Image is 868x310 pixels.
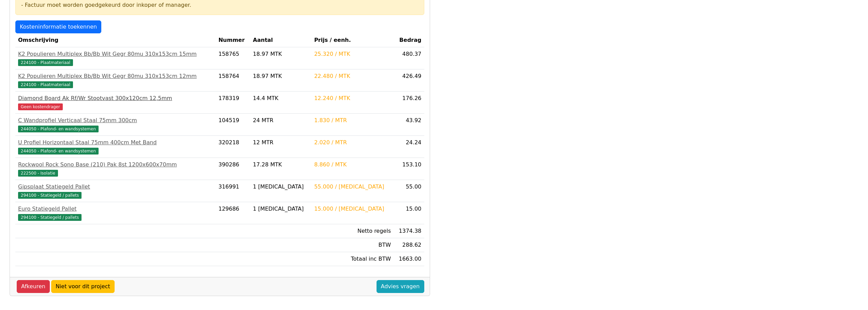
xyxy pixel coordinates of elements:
[18,72,213,80] div: K2 Populieren Multiplex Bb/Bb Wit Gegr 80mu 310x153cm 12mm
[253,116,309,125] div: 24 MTR
[18,183,213,199] a: Gipsplaat Statiegeld Pallet294100 - Statiegeld / pallets
[394,92,424,114] td: 176.26
[394,136,424,158] td: 24.24
[18,148,99,154] span: 244050 - Plafond- en wandsystemen
[253,50,309,58] div: 18.97 MTK
[18,161,213,169] div: Rockwool Rock Sono Base (210) Pak 8st 1200x600x70mm
[18,116,213,133] a: C Wandprofiel Verticaal Staal 75mm 300cm244050 - Plafond- en wandsystemen
[18,205,213,213] div: Euro Statiegeld Pallet
[394,224,424,238] td: 1374.38
[311,252,394,266] td: Totaal inc BTW
[216,69,250,92] td: 158764
[18,138,213,147] div: U Profiel Horizontaal Staal 75mm 400cm Met Band
[394,238,424,252] td: 288.62
[394,47,424,69] td: 480.37
[18,50,213,66] a: K2 Populieren Multiplex Bb/Bb Wit Gegr 80mu 310x153cm 15mm224100 - Plaatmateriaal
[250,33,312,47] th: Aantal
[21,1,418,9] div: - Factuur moet worden goedgekeurd door inkoper of manager.
[216,92,250,114] td: 178319
[18,192,82,199] span: 294100 - Statiegeld / pallets
[311,224,394,238] td: Netto regels
[253,161,309,169] div: 17.28 MTK
[314,50,391,58] div: 25.320 / MTK
[314,72,391,80] div: 22.480 / MTK
[394,202,424,224] td: 15.00
[15,20,101,33] a: Kosteninformatie toekennen
[18,81,73,88] span: 224100 - Plaatmateriaal
[394,33,424,47] th: Bedrag
[216,180,250,202] td: 316991
[18,50,213,58] div: K2 Populieren Multiplex Bb/Bb Wit Gegr 80mu 310x153cm 15mm
[18,205,213,221] a: Euro Statiegeld Pallet294100 - Statiegeld / pallets
[314,161,391,169] div: 8.860 / MTK
[314,138,391,147] div: 2.020 / MTR
[394,158,424,180] td: 153.10
[18,103,63,110] span: Geen kostendrager
[18,116,213,125] div: C Wandprofiel Verticaal Staal 75mm 300cm
[394,252,424,266] td: 1663.00
[314,94,391,102] div: 12.240 / MTK
[51,280,115,293] a: Niet voor dit project
[17,280,50,293] a: Afkeuren
[311,238,394,252] td: BTW
[216,136,250,158] td: 320218
[18,161,213,177] a: Rockwool Rock Sono Base (210) Pak 8st 1200x600x70mm222500 - Isolatie
[18,183,213,191] div: Gipsplaat Statiegeld Pallet
[314,116,391,125] div: 1.830 / MTR
[18,214,82,221] span: 294100 - Statiegeld / pallets
[18,126,99,132] span: 244050 - Plafond- en wandsystemen
[216,33,250,47] th: Nummer
[314,183,391,191] div: 55.000 / [MEDICAL_DATA]
[253,94,309,102] div: 14.4 MTK
[253,138,309,147] div: 12 MTR
[311,33,394,47] th: Prijs / eenh.
[18,170,58,177] span: 222500 - Isolatie
[394,69,424,92] td: 426.49
[18,94,213,102] div: Diamond Board Ak Rf/Wr Stootvast 300x120cm 12,5mm
[18,72,213,88] a: K2 Populieren Multiplex Bb/Bb Wit Gegr 80mu 310x153cm 12mm224100 - Plaatmateriaal
[18,59,73,66] span: 224100 - Plaatmateriaal
[394,114,424,136] td: 43.92
[18,138,213,155] a: U Profiel Horizontaal Staal 75mm 400cm Met Band244050 - Plafond- en wandsystemen
[253,183,309,191] div: 1 [MEDICAL_DATA]
[253,205,309,213] div: 1 [MEDICAL_DATA]
[18,94,213,111] a: Diamond Board Ak Rf/Wr Stootvast 300x120cm 12,5mmGeen kostendrager
[216,114,250,136] td: 104519
[216,47,250,69] td: 158765
[15,33,216,47] th: Omschrijving
[216,158,250,180] td: 390286
[216,202,250,224] td: 129686
[394,180,424,202] td: 55.00
[377,280,424,293] a: Advies vragen
[314,205,391,213] div: 15.000 / [MEDICAL_DATA]
[253,72,309,80] div: 18.97 MTK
